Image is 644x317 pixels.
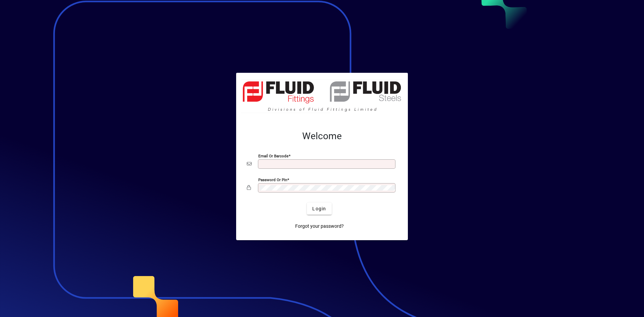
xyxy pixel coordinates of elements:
[247,130,397,142] h2: Welcome
[307,203,331,215] button: Login
[258,154,288,158] mat-label: Email or Barcode
[312,205,326,212] span: Login
[295,223,344,230] span: Forgot your password?
[258,177,287,182] mat-label: Password or Pin
[292,220,346,232] a: Forgot your password?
